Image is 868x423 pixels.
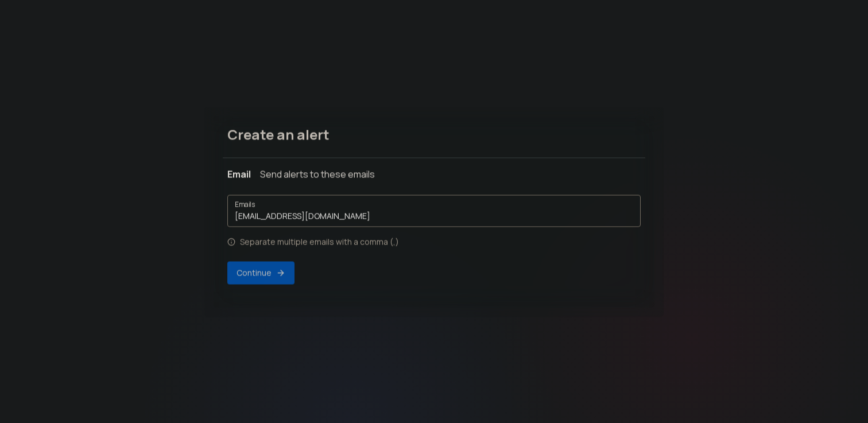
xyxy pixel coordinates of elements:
button: EmailSend alerts to these emails [227,158,641,190]
div: EmailSend alerts to these emails [227,190,641,298]
div: Create an alert [223,125,645,158]
label: Emails [235,199,259,209]
p: Separate multiple emails with a comma (,) [240,236,399,247]
div: Email [227,167,251,181]
div: Send alerts to these emails [260,167,375,181]
button: Continue [227,261,294,284]
input: Emails [235,210,633,222]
